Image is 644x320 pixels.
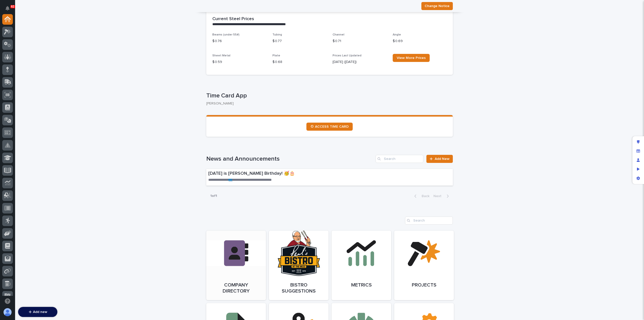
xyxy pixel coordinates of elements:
p: $ 0.69 [393,39,447,44]
p: $ 0.59 [212,59,266,65]
span: Add New [435,157,450,161]
div: Preview as [634,165,643,174]
div: Manage users [634,156,643,165]
button: Next [431,194,453,198]
div: Manage fields and data [634,147,643,156]
button: Add new [18,307,57,317]
a: Powered byPylon [35,93,61,97]
a: Metrics [332,231,391,300]
p: $ 0.68 [272,59,327,65]
input: Search [376,155,423,163]
span: Tubing [272,33,282,36]
button: Open support chat [2,296,13,306]
span: Pylon [50,93,61,97]
p: $ 0.71 [333,39,387,44]
a: Add New [426,155,453,163]
button: Change Notice [421,2,453,10]
h1: News and Announcements [206,155,374,163]
div: App settings [634,174,643,183]
span: Change Notice [425,4,450,9]
div: We're available if you need us! [17,61,64,65]
span: Channel [333,33,344,36]
p: $ 0.77 [272,39,327,44]
span: View More Prices [397,56,426,60]
a: Projects [394,231,454,300]
a: 🔗Onboarding Call [29,79,66,88]
p: [DATE] is [PERSON_NAME] Birthday! 🥳🎂 [208,171,377,176]
span: Help Docs [10,81,27,86]
span: Back [419,194,429,198]
span: Angle [393,33,401,36]
p: 1 of 1 [206,190,221,202]
div: Edit layout [634,137,643,147]
p: [DATE] ([DATE]) [333,59,387,65]
span: Next [433,194,445,198]
p: How can we help? [5,28,92,36]
div: 📖 [5,81,9,85]
span: ⏲ ACCESS TIME CARD [310,125,349,128]
span: Beams (under 55#) [212,33,239,36]
button: Notifications [2,3,13,14]
div: Notifications82 [6,6,13,14]
a: Company Directory [206,231,266,300]
p: [PERSON_NAME] [206,101,449,106]
span: Plate [272,54,280,57]
button: Start new chat [86,57,92,63]
p: Time Card App [206,92,451,99]
span: Sheet Metal [212,54,230,57]
button: Back [410,194,431,198]
span: Prices Last Updated [333,54,361,57]
span: Onboarding Call [36,81,64,86]
p: 82 [11,5,14,8]
div: 🔗 [31,81,35,85]
h2: Current Steel Prices [212,16,254,22]
a: Bistro Suggestions [269,231,329,300]
a: 📖Help Docs [3,79,29,88]
p: $ 0.76 [212,39,266,44]
a: View More Prices [393,54,430,62]
p: Welcome 👋 [5,20,92,28]
img: Stacker [5,5,15,15]
img: 1736555164131-43832dd5-751b-4058-ba23-39d91318e5a0 [5,56,14,65]
input: Search [405,217,453,225]
button: users-avatar [2,307,13,317]
div: Start new chat [17,56,83,61]
a: ⏲ ACCESS TIME CARD [306,123,353,131]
